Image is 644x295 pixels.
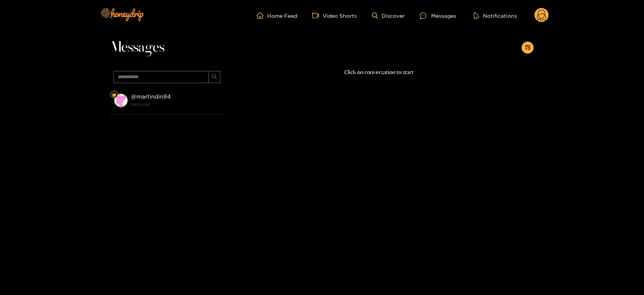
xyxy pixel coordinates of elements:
span: Messages [110,39,164,57]
strong: @ martindin94 [131,93,171,100]
strong: [DATE] 10:47 [131,101,220,108]
button: appstore-add [522,42,534,54]
span: search [212,74,217,80]
img: conversation [114,94,128,107]
span: home [257,12,267,19]
a: Discover [372,12,405,19]
span: video-camera [312,12,323,19]
img: Fan Level [112,93,116,97]
span: appstore-add [525,45,531,51]
a: Video Shorts [312,12,357,19]
button: Notifications [471,12,519,19]
button: search [208,71,220,83]
div: Messages [420,11,456,20]
a: Home Feed [257,12,297,19]
p: Click on conversation to start [224,68,534,77]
